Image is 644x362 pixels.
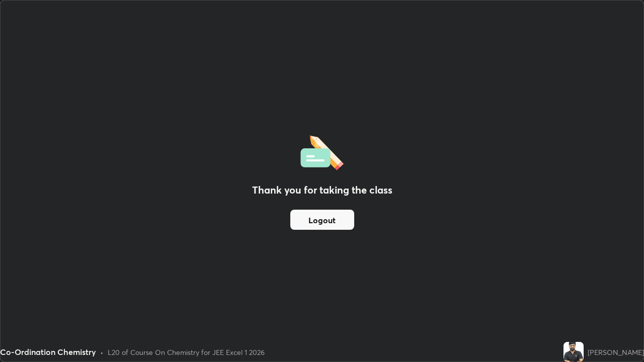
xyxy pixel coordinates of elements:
div: [PERSON_NAME] [588,347,644,357]
img: offlineFeedback.1438e8b3.svg [300,132,344,170]
img: cf491ae460674f9490001725c6d479a7.jpg [563,342,584,362]
div: • [100,347,104,357]
button: Logout [290,210,354,230]
div: L20 of Course On Chemistry for JEE Excel 1 2026 [108,347,265,357]
h2: Thank you for taking the class [252,183,392,198]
